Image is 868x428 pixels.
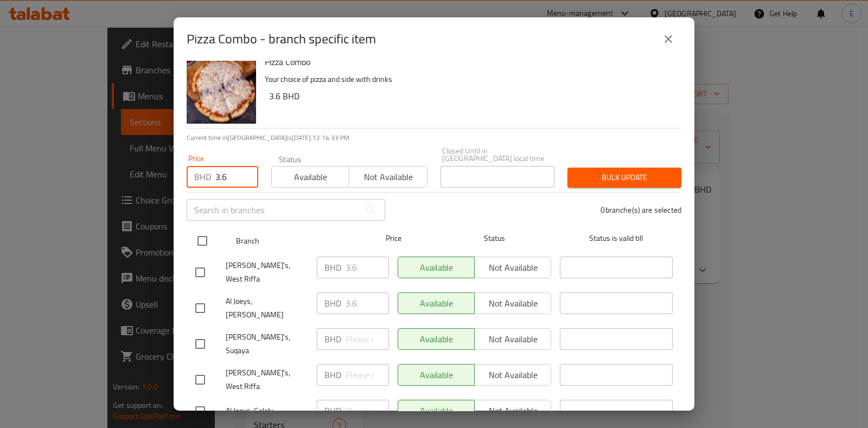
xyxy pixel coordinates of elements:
[269,88,673,104] h6: 3.6 BHD
[226,295,308,322] span: Al Joeys, [PERSON_NAME]
[346,257,389,278] input: Please enter price
[438,232,551,245] span: Status
[346,364,389,386] input: Please enter price
[187,54,256,124] img: Pizza Combo
[354,169,423,185] span: Not available
[576,171,673,184] span: Bulk update
[601,205,681,215] p: 0 branche(s) are selected
[324,333,341,346] p: BHD
[276,169,345,185] span: Available
[226,404,308,418] span: Al Joeys, Galaly
[271,166,349,188] button: Available
[358,232,430,245] span: Price
[226,366,308,393] span: [PERSON_NAME]'s, West Riffa
[346,400,389,421] input: Please enter price
[187,199,360,221] input: Search in branches
[215,166,258,188] input: Please enter price
[324,297,341,310] p: BHD
[226,259,308,286] span: [PERSON_NAME]'s, West Riffa
[567,168,681,188] button: Bulk update
[236,234,349,248] span: Branch
[194,170,211,183] p: BHD
[655,26,681,52] button: close
[265,54,673,69] h6: Pizza Combo
[560,232,673,245] span: Status is valid till
[346,328,389,350] input: Please enter price
[265,73,673,86] p: Your choice of pizza and side with drinks
[324,261,341,274] p: BHD
[187,30,376,48] h2: Pizza Combo - branch specific item
[324,404,341,417] p: BHD
[324,368,341,381] p: BHD
[187,133,681,143] p: Current time in [GEOGRAPHIC_DATA] is [DATE] 12:14:33 PM
[346,292,389,314] input: Please enter price
[349,166,427,188] button: Not available
[226,330,308,357] span: [PERSON_NAME]'s, Suqaya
